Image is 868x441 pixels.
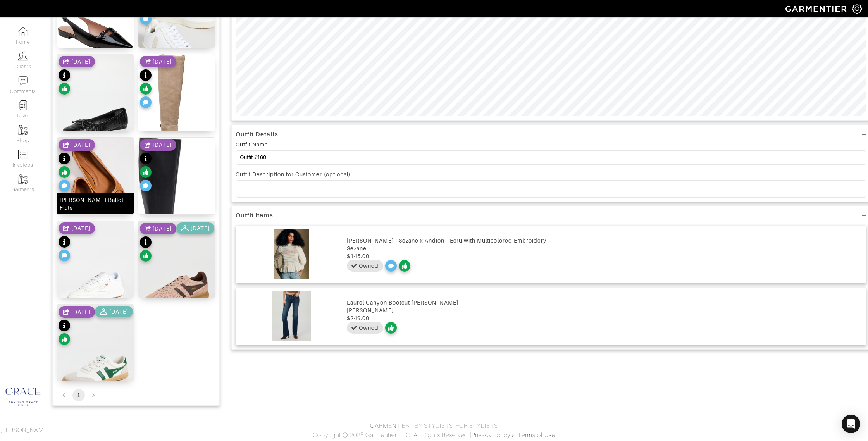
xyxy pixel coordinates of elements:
img: Laurel Canyon Bootcut Jean [240,291,343,341]
div: Laurel Canyon Bootcut [PERSON_NAME] [347,299,862,307]
img: gear-icon-white-bd11855cb880d31180b6d7d6211b90ccbf57a29d726f0c71d8c61bd08dd39cc2.png [852,4,862,14]
div: [DATE] [71,141,90,149]
img: Mellisa Blouse - Sézane x Andion - Ecru with Multicolored Embroidery [240,229,343,279]
div: [DATE] [153,58,172,65]
div: Purchased date [95,306,133,317]
div: Shared date [140,139,176,151]
div: See product info [140,139,176,193]
div: Outfit Items [236,212,273,219]
div: $249.00 [347,314,862,322]
img: garments-icon-b7da505a4dc4fd61783c78ac3ca0ef83fa9d6f193b1c9dc38574b1d14d53ca28.png [18,174,28,184]
img: comment-icon-a0a6a9ef722e966f86d9cbdc48e553b5cf19dbc54f86b18d962a5391bc8f6eb6.png [18,76,28,86]
div: Shared date [59,222,95,234]
div: Open Intercom Messenger [842,415,860,433]
div: Outfit Details [236,131,278,138]
div: Shared date [59,56,95,67]
img: details [138,138,215,289]
div: See product info [59,306,133,347]
div: Shared date [140,223,176,234]
a: Privacy Policy & Terms of Use [472,432,555,439]
div: See product info [59,56,95,96]
button: page 1 [72,389,85,401]
div: Shared date [59,306,95,318]
img: reminder-icon-8004d30b9f0a5d33ae49ab947aed9ed385cf756f9e5892f1edd6e32f2345188e.png [18,100,28,110]
div: [DATE] [109,308,128,315]
img: garmentier-logo-header-white-b43fb05a5012e4ada735d5af1a66efaba907eab6374d6393d1fbf88cb4ef424d.png [782,2,852,16]
div: Shared date [59,139,95,151]
div: See product info [59,222,95,263]
div: Owned [359,324,379,332]
div: Sezane [347,245,862,252]
div: See product info [140,56,176,110]
div: Owned [359,262,379,270]
img: details [57,54,134,190]
div: $145.00 [347,252,862,260]
img: dashboard-icon-dbcd8f5a0b271acd01030246c82b418ddd0df26cd7fceb0bd07c9910d44c42f6.png [18,27,28,36]
div: See product info [140,222,214,264]
div: Purchased date [176,222,214,234]
img: details [57,221,134,357]
div: [PERSON_NAME] - Sézane x Andion - Ecru with Multicolored Embroidery [347,237,862,245]
span: Copyright © 2025 Garmentier LLC. All Rights Reserved. [313,432,470,439]
div: [DATE] [71,308,90,316]
div: [PERSON_NAME] [347,307,862,314]
img: details [138,54,215,172]
div: [DATE] [191,224,210,232]
img: details [57,304,134,440]
div: [DATE] [71,58,90,65]
img: orders-icon-0abe47150d42831381b5fb84f609e132dff9fe21cb692f30cb5eec754e2cba89.png [18,150,28,159]
img: details [57,138,134,274]
div: [PERSON_NAME] Ballet Flats [60,196,131,212]
div: Outfit Name [236,141,269,148]
div: Shared date [140,56,176,67]
img: garments-icon-b7da505a4dc4fd61783c78ac3ca0ef83fa9d6f193b1c9dc38574b1d14d53ca28.png [18,125,28,135]
div: Outfit Description for Customer (optional) [236,171,866,178]
img: details [138,221,215,357]
img: clients-icon-6bae9207a08558b7cb47a8932f037763ab4055f8c8b6bfacd5dc20c3e0201464.png [18,51,28,61]
div: [DATE] [153,141,172,149]
div: [DATE] [71,224,90,232]
div: See product info [59,139,95,193]
nav: pagination navigation [57,389,215,401]
div: [DATE] [153,225,172,233]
